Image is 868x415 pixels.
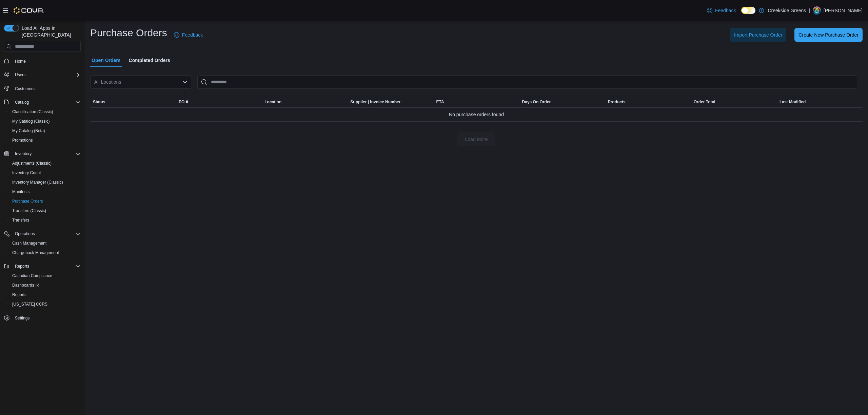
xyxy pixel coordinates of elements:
a: Transfers [9,216,32,224]
span: Promotions [9,136,81,144]
span: Purchase Orders [12,199,43,204]
span: Import Purchase Order [734,32,782,38]
span: Settings [15,315,29,321]
span: Inventory Manager (Classic) [9,178,81,186]
button: Operations [1,229,83,238]
span: My Catalog (Beta) [12,128,45,133]
span: Location [264,99,281,105]
a: Classification (Classic) [9,108,56,116]
span: ETA [436,99,444,105]
a: Inventory Count [9,169,44,177]
input: This is a search bar. After typing your query, hit enter to filter the results lower in the page. [197,75,857,89]
span: Customers [12,84,81,93]
button: PO # [176,97,262,107]
span: Settings [12,314,81,322]
a: [US_STATE] CCRS [9,300,50,308]
span: Reports [15,264,29,269]
span: My Catalog (Classic) [12,119,50,124]
img: Cova [14,7,44,14]
span: Customers [15,86,35,91]
span: Status [93,99,105,105]
span: Chargeback Management [9,249,81,257]
button: Transfers [7,215,83,225]
span: Cash Management [9,239,81,247]
button: Reports [7,290,83,299]
span: Order Total [694,99,715,105]
span: My Catalog (Beta) [9,127,81,135]
span: Classification (Classic) [12,109,53,115]
button: Inventory [1,149,83,159]
span: Cash Management [12,241,46,246]
a: Settings [12,314,32,322]
span: Classification (Classic) [9,108,81,116]
span: Transfers [9,216,81,224]
span: Transfers (Classic) [12,208,46,213]
span: Inventory [15,151,32,157]
button: Catalog [1,98,83,107]
button: Cash Management [7,238,83,248]
span: Reports [12,262,81,270]
a: Chargeback Management [9,249,62,257]
span: Canadian Compliance [9,272,81,280]
a: Feedback [171,28,205,42]
span: Days On Order [522,99,551,105]
span: Washington CCRS [9,300,81,308]
span: Canadian Compliance [12,273,52,278]
button: Manifests [7,187,83,196]
span: Last Modified [780,99,806,105]
span: Operations [15,231,35,236]
span: Reports [9,291,81,299]
span: Inventory [12,150,81,158]
span: Manifests [12,189,29,194]
button: Status [90,97,176,107]
span: Dashboards [12,283,39,288]
button: Reports [12,262,32,270]
span: Load More [465,136,488,143]
button: ETA [433,97,519,107]
a: Adjustments (Classic) [9,159,54,167]
button: Users [1,70,83,80]
span: Users [12,71,81,79]
button: Open list of options [182,79,188,85]
a: Purchase Orders [9,197,46,205]
button: Last Modified [777,97,863,107]
button: [US_STATE] CCRS [7,299,83,309]
a: Home [12,57,28,65]
button: Inventory Count [7,168,83,178]
a: Cash Management [9,239,49,247]
span: No purchase orders found [449,110,504,119]
span: Transfers [12,217,29,223]
button: Adjustments (Classic) [7,159,83,168]
span: Feedback [715,7,736,14]
input: Dark Mode [741,7,755,14]
span: Inventory Count [12,170,41,175]
span: Manifests [9,188,81,196]
button: My Catalog (Beta) [7,126,83,136]
span: Home [12,57,81,65]
button: Canadian Compliance [7,271,83,281]
h1: Purchase Orders [90,26,167,40]
span: Users [15,72,25,78]
button: Inventory Manager (Classic) [7,178,83,187]
p: Creekside Greens [768,6,806,15]
button: Home [1,56,83,66]
a: Manifests [9,188,32,196]
span: Supplier | Invoice Number [350,99,400,105]
span: Products [608,99,626,105]
button: Settings [1,313,83,323]
button: Create New Purchase Order [794,28,863,42]
button: Location [262,97,348,107]
button: Load More [457,132,495,146]
button: Users [12,71,28,79]
div: Pat McCaffrey [813,6,821,15]
span: Inventory Manager (Classic) [12,180,63,185]
span: Adjustments (Classic) [12,161,52,166]
button: Order Total [691,97,777,107]
span: Feedback [182,32,203,38]
button: Classification (Classic) [7,107,83,117]
button: Customers [1,84,83,94]
a: Customers [12,85,37,93]
a: My Catalog (Beta) [9,127,48,135]
nav: Complex example [4,53,81,340]
button: Promotions [7,136,83,145]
